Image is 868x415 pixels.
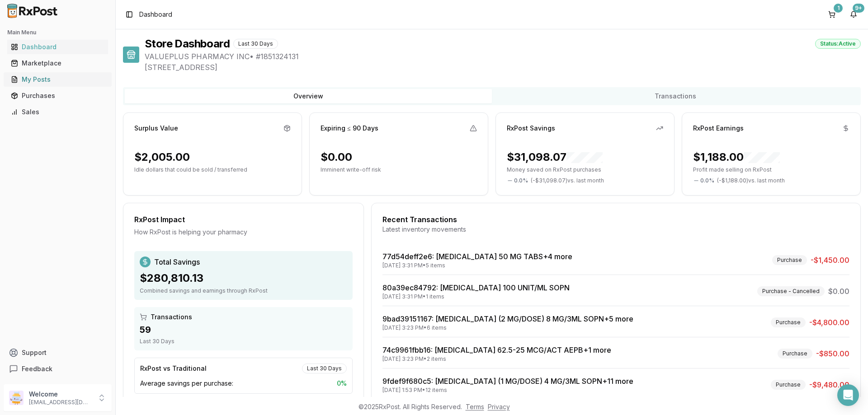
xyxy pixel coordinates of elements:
span: ( - $31,098.07 ) vs. last month [531,177,604,184]
a: Privacy [488,403,510,410]
button: Sales [4,105,112,119]
div: [DATE] 3:23 PM • 2 items [382,355,611,363]
div: $1,188.00 [693,150,780,164]
div: Combined savings and earnings through RxPost [140,287,347,294]
div: How RxPost is helping your pharmacy [134,228,353,237]
p: Idle dollars that could be sold / transferred [134,166,291,173]
span: 0 % [337,379,347,388]
div: $0.00 [321,150,352,164]
div: RxPost Savings [507,124,555,133]
div: [DATE] 3:23 PM • 6 items [382,324,633,331]
span: -$1,450.00 [811,255,849,266]
div: Recent Transactions [382,214,849,225]
h1: Store Dashboard [145,37,230,51]
div: Purchase [771,380,806,390]
div: Expiring ≤ 90 Days [321,124,378,133]
div: Marketplace [11,59,104,68]
span: ( - $1,188.00 ) vs. last month [717,177,785,184]
div: 9+ [853,4,864,13]
span: Total Savings [154,256,200,267]
p: Imminent write-off risk [321,166,477,173]
a: Sales [7,104,108,120]
a: My Posts [7,71,108,88]
div: $2,005.00 [134,150,190,164]
span: -$4,800.00 [809,317,849,328]
div: Last 30 Days [233,39,278,49]
div: [DATE] 1:53 PM • 12 items [382,387,633,394]
a: Marketplace [7,55,108,71]
div: Purchase [778,349,812,359]
a: Purchases [7,88,108,104]
div: Latest inventory movements [382,225,849,234]
span: 0.0 % [700,177,714,184]
span: Feedback [22,364,52,373]
a: 77d54deff2e6: [MEDICAL_DATA] 50 MG TABS+4 more [382,252,572,261]
a: Terms [466,403,484,410]
div: RxPost Impact [134,214,353,225]
span: Dashboard [139,10,172,19]
div: $280,810.13 [140,271,347,285]
p: [EMAIL_ADDRESS][DOMAIN_NAME] [29,399,92,406]
div: Purchase - Cancelled [757,286,825,296]
div: Status: Active [815,39,861,49]
div: RxPost Earnings [693,124,744,133]
span: -$9,480.00 [809,379,849,390]
div: Sales [11,107,104,117]
h2: Main Menu [7,29,108,36]
div: [DATE] 3:31 PM • 5 items [382,262,572,269]
div: Open Intercom Messenger [837,384,859,406]
div: My Posts [11,75,104,84]
span: 0.0 % [514,177,528,184]
a: 9bad39151167: [MEDICAL_DATA] (2 MG/DOSE) 8 MG/3ML SOPN+5 more [382,314,633,323]
a: Dashboard [7,39,108,55]
button: Overview [125,89,492,103]
div: Last 30 Days [302,364,347,373]
div: Purchases [11,91,104,100]
img: RxPost Logo [4,4,61,18]
div: Purchase [771,317,806,327]
button: Transactions [492,89,859,103]
div: 1 [834,4,843,13]
p: Money saved on RxPost purchases [507,166,663,173]
span: [STREET_ADDRESS] [145,62,861,73]
button: 1 [825,7,839,22]
button: Marketplace [4,56,112,70]
span: Average savings per purchase: [140,379,233,388]
a: 9fdef9f680c5: [MEDICAL_DATA] (1 MG/DOSE) 4 MG/3ML SOPN+11 more [382,377,633,386]
div: 59 [140,323,347,336]
div: [DATE] 3:31 PM • 1 items [382,293,570,300]
a: 74c9961fbb16: [MEDICAL_DATA] 62.5-25 MCG/ACT AEPB+1 more [382,345,611,354]
div: Dashboard [11,42,104,51]
button: My Posts [4,72,112,87]
div: $31,098.07 [507,150,603,164]
span: VALUEPLUS PHARMACY INC • # 1851324131 [145,51,861,62]
button: Purchases [4,89,112,103]
img: User avatar [9,391,24,405]
button: Support [4,345,112,361]
p: Profit made selling on RxPost [693,166,849,173]
nav: breadcrumb [139,10,172,19]
div: Surplus Value [134,124,178,133]
span: Transactions [151,312,192,322]
button: Feedback [4,361,112,377]
button: 9+ [846,7,861,22]
p: Welcome [29,390,92,399]
div: RxPost vs Traditional [140,364,207,373]
span: -$850.00 [816,348,849,359]
a: 80a39ec84792: [MEDICAL_DATA] 100 UNIT/ML SOPN [382,283,570,292]
span: $0.00 [828,286,849,297]
div: Purchase [772,255,807,265]
div: Last 30 Days [140,338,347,345]
button: Dashboard [4,40,112,54]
